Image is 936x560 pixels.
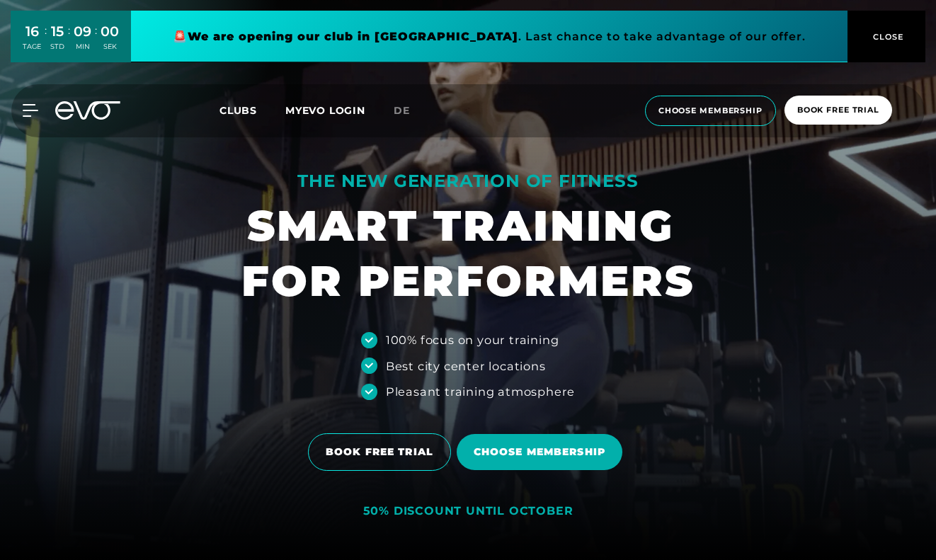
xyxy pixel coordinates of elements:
a: book free trial [780,96,896,126]
div: STD [50,42,64,52]
h1: SMART TRAINING FOR PERFORMERS [241,198,695,309]
div: 00 [101,21,119,42]
a: Clubs [219,103,285,117]
span: book free trial [797,104,879,116]
a: BOOK FREE TRIAL [308,423,457,481]
div: 50% DISCOUNT UNTIL OCTOBER [363,504,573,519]
div: 100% focus on your training [386,331,559,348]
button: CLOSE [847,11,925,62]
span: de [394,104,410,117]
div: MIN [74,42,91,52]
span: CLOSE [869,30,904,43]
div: 16 [23,21,41,42]
div: 15 [50,21,64,42]
div: SEK [101,42,119,52]
div: : [68,23,70,60]
a: choose membership [641,96,780,126]
span: choose membership [658,105,763,117]
span: BOOK FREE TRIAL [326,445,433,459]
a: MYEVO LOGIN [285,104,365,117]
div: : [45,23,47,60]
a: de [394,103,427,119]
div: : [95,23,97,60]
span: Clubs [219,104,257,117]
div: Best city center locations [386,358,546,375]
div: Pleasant training atmosphere [386,383,575,400]
a: Choose membership [457,423,628,481]
div: 09 [74,21,91,42]
div: THE NEW GENERATION OF FITNESS [241,170,695,193]
div: TAGE [23,42,41,52]
span: Choose membership [474,445,605,459]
